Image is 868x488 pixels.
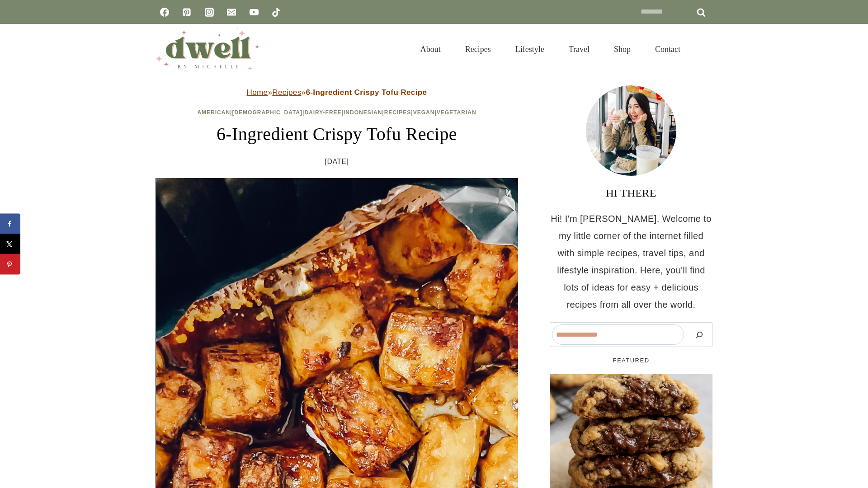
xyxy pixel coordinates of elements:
[384,109,411,116] a: Recipes
[247,88,427,97] span: » »
[178,3,196,21] a: Pinterest
[689,324,710,345] button: Search
[550,210,712,313] p: Hi! I'm [PERSON_NAME]. Welcome to my little corner of the internet filled with simple recipes, tr...
[697,42,712,57] button: View Search Form
[344,109,382,116] a: Indonesian
[503,33,557,65] a: Lifestyle
[413,109,435,116] a: Vegan
[306,88,427,97] strong: 6-Ingredient Crispy Tofu Recipe
[156,28,259,70] img: DWELL by michelle
[232,109,302,116] a: [DEMOGRAPHIC_DATA]
[245,3,263,21] a: YouTube
[408,33,693,65] nav: Primary Navigation
[222,3,241,21] a: Email
[408,33,453,65] a: About
[325,155,349,169] time: [DATE]
[643,33,693,65] a: Contact
[550,356,712,365] h5: FEATURED
[197,109,230,116] a: American
[437,109,476,116] a: Vegetarian
[557,33,602,65] a: Travel
[602,33,643,65] a: Shop
[272,88,301,97] a: Recipes
[304,109,341,116] a: Dairy-Free
[197,109,476,116] span: | | | | | |
[156,121,518,148] h1: 6-Ingredient Crispy Tofu Recipe
[200,3,218,21] a: Instagram
[453,33,503,65] a: Recipes
[550,185,712,201] h3: HI THERE
[267,3,285,21] a: TikTok
[247,88,268,97] a: Home
[156,3,174,21] a: Facebook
